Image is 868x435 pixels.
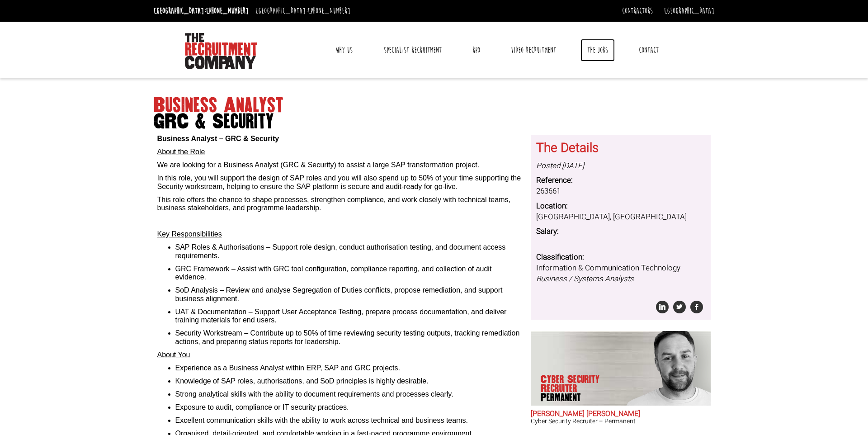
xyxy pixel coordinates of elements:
u: About You [157,351,190,359]
li: Knowledge of SAP roles, authorisations, and SoD principles is highly desirable. [175,377,524,385]
a: Why Us [329,39,359,61]
a: The Jobs [580,39,615,61]
b: Business Analyst – GRC & Security [157,135,279,142]
p: In this role, you will support the design of SAP roles and you will also spend up to 50% of your ... [157,174,524,191]
a: [GEOGRAPHIC_DATA] [664,6,714,16]
u: About the Role [157,148,205,156]
dd: 263661 [536,186,705,197]
li: GRC Framework – Assist with GRC tool configuration, compliance reporting, and collection of audit... [175,265,524,282]
li: UAT & Documentation – Support User Acceptance Testing, prepare process documentation, and deliver... [175,308,524,325]
li: [GEOGRAPHIC_DATA]: [253,4,353,18]
p: We are looking for a Business Analyst (GRC & Security) to assist a large SAP transformation project. [157,161,524,169]
li: Security Workstream – Contribute up to 50% of time reviewing security testing outputs, tracking r... [175,329,524,346]
span: Permanent [541,393,610,402]
dt: Location: [536,201,705,212]
li: Exposure to audit, compliance or IT security practices. [175,403,524,411]
span: GRC & Security [154,113,714,130]
i: Posted [DATE] [536,160,584,171]
li: Experience as a Business Analyst within ERP, SAP and GRC projects. [175,364,524,372]
dd: Information & Communication Technology [536,263,705,285]
img: John James Baird does Cyber Security Recruiter Permanent [624,331,711,406]
a: Specialist Recruitment [377,39,448,61]
dt: Classification: [536,252,705,263]
li: Excellent communication skills with the ability to work across technical and business teams. [175,416,524,425]
a: Contact [632,39,665,61]
a: [PHONE_NUMBER] [206,6,249,16]
p: Cyber Security Recruiter [541,375,610,402]
li: [GEOGRAPHIC_DATA]: [151,4,251,18]
a: Video Recruitment [504,39,563,61]
a: RPO [466,39,487,61]
img: The Recruitment Company [185,33,257,69]
dt: Salary: [536,226,705,237]
h3: Cyber Security Recruiter – Permanent [531,418,711,425]
p: This role offers the chance to shape processes, strengthen compliance, and work closely with tech... [157,196,524,213]
u: Key Responsibilities [157,230,222,238]
li: Strong analytical skills with the ability to document requirements and processes clearly. [175,390,524,398]
dd: [GEOGRAPHIC_DATA], [GEOGRAPHIC_DATA] [536,212,705,222]
h2: [PERSON_NAME] [PERSON_NAME] [531,410,711,418]
li: SoD Analysis – Review and analyse Segregation of Duties conflicts, propose remediation, and suppo... [175,286,524,303]
h3: The Details [536,142,705,156]
li: SAP Roles & Authorisations – Support role design, conduct authorisation testing, and document acc... [175,243,524,260]
i: Business / Systems Analysts [536,273,634,284]
h1: Business Analyst [154,97,714,130]
a: Contractors [622,6,653,16]
dt: Reference: [536,175,705,186]
a: [PHONE_NUMBER] [308,6,350,16]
